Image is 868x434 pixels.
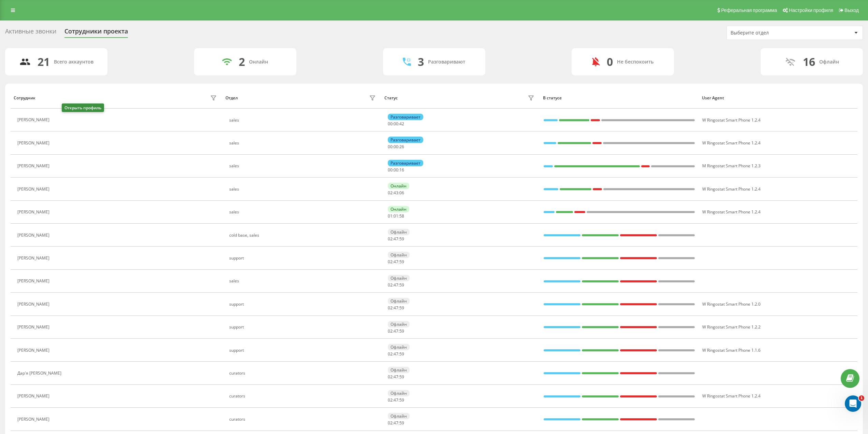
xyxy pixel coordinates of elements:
[394,144,398,150] span: 00
[229,256,378,261] div: support
[702,301,761,307] span: W Ringostat Smart Phone 1.2.0
[17,394,51,398] div: [PERSON_NAME]
[388,168,404,172] div: : :
[388,397,393,403] span: 02
[388,114,423,120] div: Разговаривает
[388,259,393,265] span: 02
[702,324,761,330] span: W Ringostat Smart Phone 1.2.2
[388,328,393,334] span: 02
[399,282,404,288] span: 59
[702,186,761,192] span: W Ringostat Smart Phone 1.2.4
[229,187,378,192] div: sales
[399,167,404,173] span: 16
[384,96,398,100] div: Статус
[5,28,56,38] div: Активные звонки
[249,59,268,65] div: Онлайн
[388,122,404,126] div: : :
[17,233,51,238] div: [PERSON_NAME]
[229,164,378,168] div: sales
[388,305,393,311] span: 02
[17,164,51,168] div: [PERSON_NAME]
[388,329,404,334] div: : :
[229,325,378,330] div: support
[17,417,51,422] div: [PERSON_NAME]
[14,96,35,100] div: Сотрудник
[721,8,777,13] span: Реферальная программа
[388,367,410,373] div: Офлайн
[702,163,761,169] span: M Ringostat Smart Phone 1.2.3
[428,59,465,65] div: Разговаривают
[399,121,404,127] span: 42
[859,395,864,401] span: 1
[388,237,404,241] div: : :
[388,183,409,189] div: Онлайн
[394,213,398,219] span: 01
[388,160,423,166] div: Разговаривает
[17,256,51,261] div: [PERSON_NAME]
[617,59,653,65] div: Не беспокоить
[17,325,51,330] div: [PERSON_NAME]
[394,305,398,311] span: 47
[399,259,404,265] span: 59
[388,413,410,419] div: Офлайн
[17,117,51,122] div: [PERSON_NAME]
[418,55,424,68] div: 3
[399,328,404,334] span: 59
[17,348,51,353] div: [PERSON_NAME]
[17,302,51,307] div: [PERSON_NAME]
[394,236,398,242] span: 47
[702,209,761,215] span: W Ringostat Smart Phone 1.2.4
[388,236,393,242] span: 02
[388,213,393,219] span: 01
[845,395,861,412] iframe: Intercom live chat
[388,352,404,356] div: : :
[388,374,393,380] span: 02
[394,121,398,127] span: 00
[229,348,378,353] div: support
[388,190,393,196] span: 02
[399,305,404,311] span: 59
[17,279,51,283] div: [PERSON_NAME]
[229,210,378,214] div: sales
[229,233,378,238] div: cold base, sales
[731,30,812,36] div: Выберите отдел
[388,375,404,379] div: : :
[702,117,761,123] span: W Ringostat Smart Phone 1.2.4
[229,394,378,398] div: curators
[17,371,63,376] div: Дар'я [PERSON_NAME]
[17,187,51,192] div: [PERSON_NAME]
[388,321,410,327] div: Офлайн
[543,96,695,100] div: В статусе
[607,55,613,68] div: 0
[229,417,378,422] div: curators
[819,59,839,65] div: Офлайн
[789,8,833,13] span: Настройки профиля
[388,121,393,127] span: 00
[844,8,859,13] span: Выход
[388,167,393,173] span: 00
[702,140,761,146] span: W Ringostat Smart Phone 1.2.4
[394,351,398,357] span: 47
[17,210,51,214] div: [PERSON_NAME]
[399,397,404,403] span: 59
[399,351,404,357] span: 59
[388,283,404,288] div: : :
[229,279,378,283] div: sales
[388,351,393,357] span: 02
[702,393,761,399] span: W Ringostat Smart Phone 1.2.4
[399,374,404,380] span: 59
[229,118,378,123] div: sales
[394,190,398,196] span: 43
[388,252,410,258] div: Офлайн
[388,298,410,304] div: Офлайн
[399,144,404,150] span: 26
[388,344,410,350] div: Офлайн
[388,275,410,281] div: Офлайн
[388,144,393,150] span: 00
[17,141,51,145] div: [PERSON_NAME]
[803,55,815,68] div: 16
[388,144,404,149] div: : :
[225,96,238,100] div: Отдел
[388,137,423,143] div: Разговаривает
[64,28,128,38] div: Сотрудники проекта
